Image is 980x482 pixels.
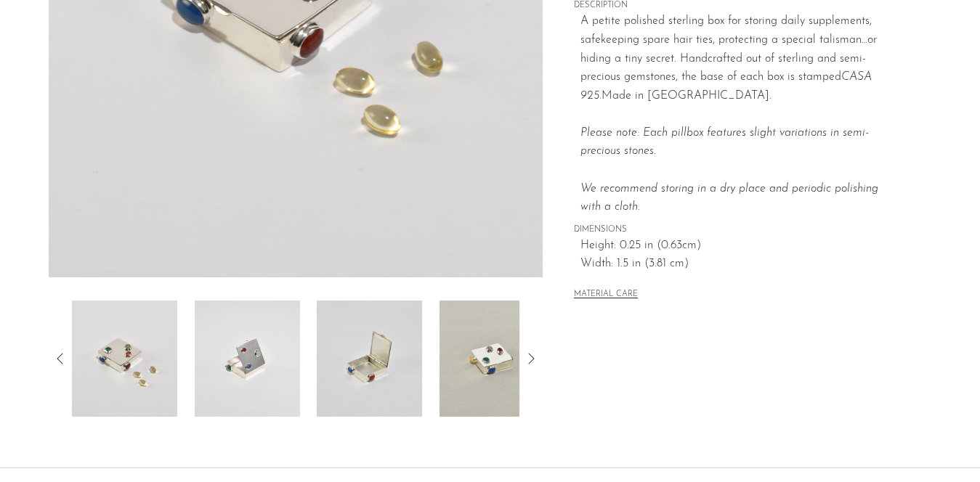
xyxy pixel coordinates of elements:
[580,127,878,213] em: Please note: Each pillbox features slight variations in semi-precious stones.
[580,183,878,213] i: We recommend storing in a dry place and periodic polishing with a cloth.
[580,71,872,102] em: CASA 925.
[440,301,545,417] img: Sterling Gemstone Pillbox
[580,255,901,274] span: Width: 1.5 in (3.81 cm)
[574,290,638,301] button: MATERIAL CARE
[574,224,901,237] span: DIMENSIONS
[317,301,422,417] img: Sterling Gemstone Pillbox
[580,12,901,217] p: A petite polished sterling box for storing daily supplements, safekeeping spare hair ties, protec...
[580,237,901,256] span: Height: 0.25 in (0.63cm)
[71,301,177,417] img: Sterling Gemstone Pillbox
[194,301,299,417] img: Sterling Gemstone Pillbox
